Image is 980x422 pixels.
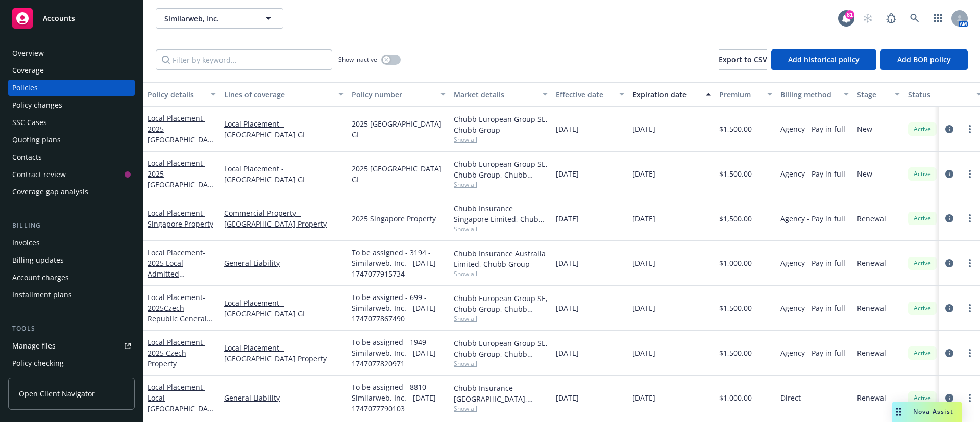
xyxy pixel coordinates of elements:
[628,82,715,107] button: Expiration date
[943,123,955,135] a: circleInformation
[352,118,446,140] span: 2025 [GEOGRAPHIC_DATA] GL
[857,8,878,29] a: Start snowing
[8,269,135,286] a: Account charges
[788,55,860,64] span: Add historical policy
[148,89,205,100] div: Policy details
[148,208,213,229] a: Local Placement
[943,257,955,269] a: circleInformation
[632,213,655,224] span: [DATE]
[352,337,446,369] span: To be assigned - 1949 - Similarweb, Inc. - [DATE] 1747077820971
[454,114,548,135] div: Chubb European Group SE, Chubb Group
[715,82,776,107] button: Premium
[224,297,344,319] a: Local Placement - [GEOGRAPHIC_DATA] GL
[454,314,548,323] span: Show all
[632,258,655,268] span: [DATE]
[454,180,548,189] span: Show all
[892,402,905,422] div: Drag to move
[943,347,955,359] a: circleInformation
[12,114,47,131] div: SSC Cases
[8,166,135,183] a: Contract review
[912,169,933,179] span: Active
[164,13,253,24] span: Similarweb, Inc.
[352,89,434,100] div: Policy number
[12,184,88,200] div: Coverage gap analysis
[454,359,548,368] span: Show all
[224,258,344,268] a: General Liability
[880,49,968,70] button: Add BOR policy
[8,287,135,303] a: Installment plans
[352,292,446,324] span: To be assigned - 699 - Similarweb, Inc. - [DATE] 1747077867490
[8,149,135,165] a: Contacts
[632,303,655,313] span: [DATE]
[8,62,135,79] a: Coverage
[12,287,72,303] div: Installment plans
[780,303,845,313] span: Agency - Pay in full
[556,213,579,224] span: [DATE]
[454,89,536,100] div: Market details
[771,49,876,70] button: Add historical policy
[148,337,205,368] a: Local Placement
[454,338,548,359] div: Chubb European Group SE, Chubb Group, Chubb Group (International)
[881,8,901,29] a: Report a Bug
[454,293,548,314] div: Chubb European Group SE, Chubb Group, Chubb Group (International)
[8,324,135,334] div: Tools
[454,248,548,269] div: Chubb Insurance Australia Limited, Chubb Group
[454,159,548,180] div: Chubb European Group SE, Chubb Group, Chubb Group (International)
[964,392,976,404] a: more
[780,89,838,100] div: Billing method
[454,269,548,278] span: Show all
[780,347,845,358] span: Agency - Pay in full
[8,184,135,200] a: Coverage gap analysis
[454,383,548,404] div: Chubb Insurance [GEOGRAPHIC_DATA], Chubb Group
[964,123,976,135] a: more
[352,247,446,279] span: To be assigned - 3194 - Similarweb, Inc. - [DATE] 1747077915734
[857,392,886,403] span: Renewal
[912,349,933,358] span: Active
[719,258,752,268] span: $1,000.00
[8,4,135,33] a: Accounts
[928,8,948,29] a: Switch app
[719,392,752,403] span: $1,000.00
[12,166,66,183] div: Contract review
[224,342,344,364] a: Local Placement - [GEOGRAPHIC_DATA] Property
[220,82,348,107] button: Lines of coverage
[632,89,700,100] div: Expiration date
[632,347,655,358] span: [DATE]
[912,214,933,223] span: Active
[8,80,135,96] a: Policies
[224,118,344,140] a: Local Placement - [GEOGRAPHIC_DATA] GL
[43,14,75,22] span: Accounts
[12,149,42,165] div: Contacts
[148,247,212,300] span: - 2025 Local Admitted [GEOGRAPHIC_DATA] GL
[224,392,344,403] a: General Liability
[8,97,135,113] a: Policy changes
[780,392,801,403] span: Direct
[224,89,332,100] div: Lines of coverage
[857,213,886,224] span: Renewal
[12,97,62,113] div: Policy changes
[352,163,446,185] span: 2025 [GEOGRAPHIC_DATA] GL
[8,252,135,268] a: Billing updates
[224,208,344,229] a: Commercial Property - [GEOGRAPHIC_DATA] Property
[156,49,332,70] input: Filter by keyword...
[556,347,579,358] span: [DATE]
[8,45,135,61] a: Overview
[454,225,548,233] span: Show all
[632,392,655,403] span: [DATE]
[12,62,44,79] div: Coverage
[780,123,845,134] span: Agency - Pay in full
[454,203,548,225] div: Chubb Insurance Singapore Limited, Chubb Group, Pacific Prime Insurance Brokers Limited ([GEOGRAP...
[12,132,61,148] div: Quoting plans
[964,212,976,225] a: more
[908,89,970,100] div: Status
[556,89,613,100] div: Effective date
[8,220,135,231] div: Billing
[348,82,450,107] button: Policy number
[853,82,904,107] button: Stage
[8,132,135,148] a: Quoting plans
[8,338,135,354] a: Manage files
[454,404,548,413] span: Show all
[148,113,212,155] a: Local Placement
[8,355,135,371] a: Policy checking
[719,347,752,358] span: $1,500.00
